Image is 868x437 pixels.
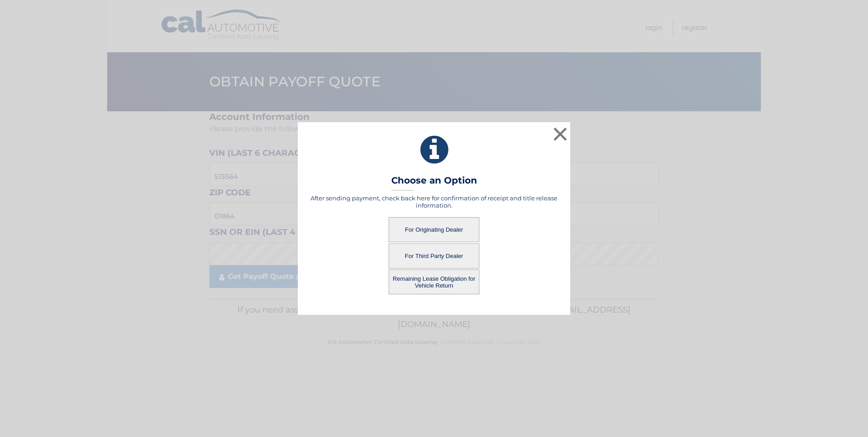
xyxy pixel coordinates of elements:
[389,217,479,242] button: For Originating Dealer
[391,175,477,191] h3: Choose an Option
[551,125,569,143] button: ×
[309,194,559,209] h5: After sending payment, check back here for confirmation of receipt and title release information.
[389,243,479,268] button: For Third Party Dealer
[389,269,479,294] button: Remaining Lease Obligation for Vehicle Return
